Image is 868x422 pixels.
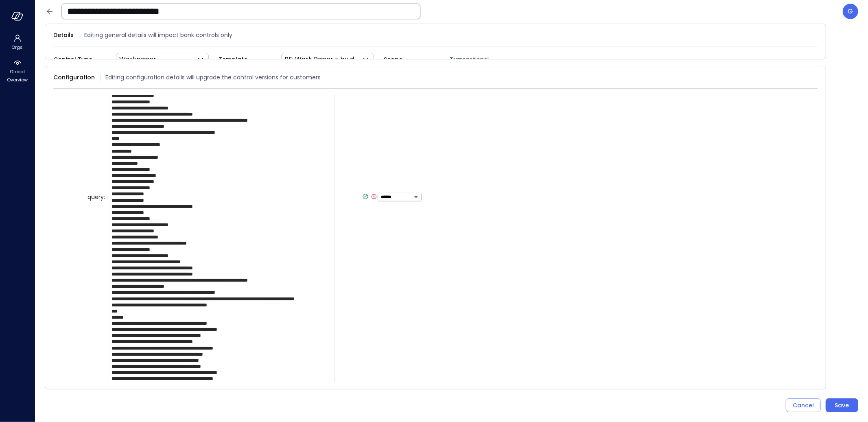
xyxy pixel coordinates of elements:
[53,73,95,82] span: Configuration
[119,55,156,64] p: Workpaper
[87,194,106,200] span: query
[2,57,33,85] div: Global Overview
[835,400,849,411] div: Save
[2,33,33,52] div: Orgs
[219,55,271,64] span: Template
[53,55,106,64] span: Control Type
[786,398,821,412] button: Cancel
[848,7,853,16] p: G
[793,400,814,411] div: Cancel
[12,43,23,51] span: Orgs
[105,73,321,82] span: Editing configuration details will upgrade the control versions for customers
[843,4,858,19] div: Guy
[5,68,30,84] span: Global Overview
[104,193,105,201] span: :
[84,31,232,39] span: Editing general details will impact bank controls only
[53,31,74,39] span: Details
[384,55,437,64] span: Scope
[826,398,858,412] button: Save
[284,55,361,64] p: RE: Work Paper - by days
[446,55,549,64] span: Transactional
